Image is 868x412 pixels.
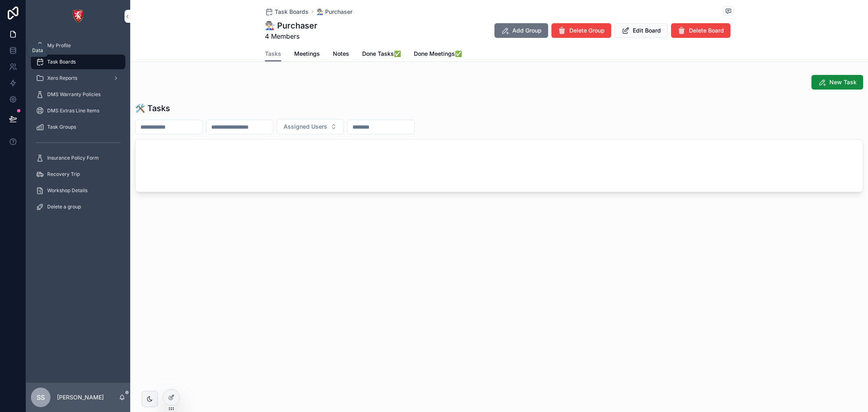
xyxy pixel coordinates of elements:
[689,26,724,35] span: Delete Board
[265,50,281,58] span: Tasks
[37,392,45,402] span: SS
[31,120,125,134] a: Task Groups
[494,23,548,38] button: Add Group
[277,119,344,134] button: Select Button
[414,46,462,63] a: Done Meetings✅
[31,71,125,85] a: Xero Reports
[265,31,317,41] span: 4 Members
[31,87,125,102] a: DMS Warranty Policies
[317,8,352,16] a: 👨🏻‍🏭 Purchaser
[633,26,661,35] span: Edit Board
[333,46,349,63] a: Notes
[47,187,87,194] span: Workshop Details
[614,23,668,38] button: Edit Board
[31,151,125,165] a: Insurance Policy Form
[31,55,125,69] a: Task Boards
[294,50,320,58] span: Meetings
[47,204,81,210] span: Delete a group
[362,50,401,58] span: Done Tasks✅
[284,123,327,131] span: Assigned Users
[569,26,605,35] span: Delete Group
[512,26,542,35] span: Add Group
[362,46,401,63] a: Done Tasks✅
[31,38,125,53] a: My Profile
[47,59,76,65] span: Task Boards
[57,393,104,401] p: [PERSON_NAME]
[47,42,71,49] span: My Profile
[551,23,611,38] button: Delete Group
[47,171,80,178] span: Recovery Trip
[47,91,101,98] span: DMS Warranty Policies
[135,103,170,114] h1: 🛠 Tasks
[414,50,462,58] span: Done Meetings✅
[47,75,77,81] span: Xero Reports
[265,20,317,31] h1: 👨🏻‍🏭 Purchaser
[32,47,43,54] div: Data
[31,167,125,182] a: Recovery Trip
[47,107,99,114] span: DMS Extras Line Items
[47,155,99,161] span: Insurance Policy Form
[294,46,320,63] a: Meetings
[333,50,349,58] span: Notes
[265,46,281,62] a: Tasks
[265,8,308,16] a: Task Boards
[275,8,308,16] span: Task Boards
[829,78,857,86] span: New Task
[26,33,130,225] div: scrollable content
[72,10,85,23] img: App logo
[31,103,125,118] a: DMS Extras Line Items
[47,124,76,130] span: Task Groups
[31,183,125,198] a: Workshop Details
[671,23,730,38] button: Delete Board
[31,199,125,214] a: Delete a group
[811,75,863,90] button: New Task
